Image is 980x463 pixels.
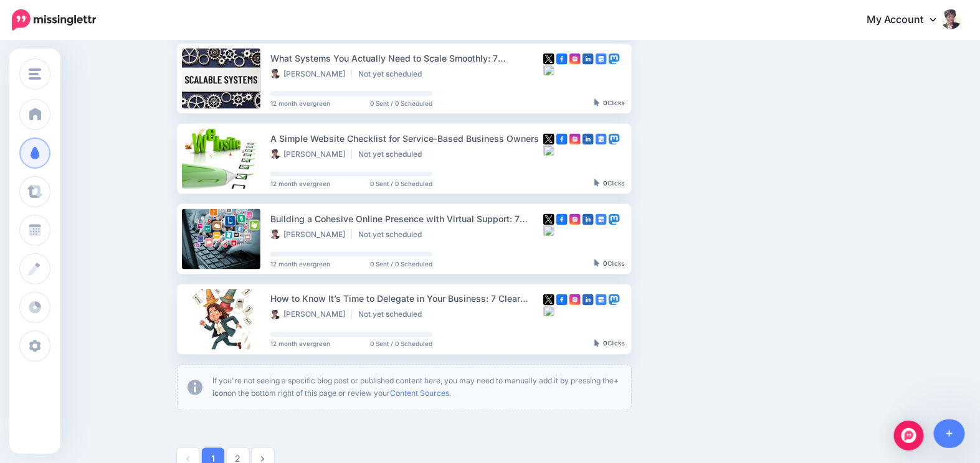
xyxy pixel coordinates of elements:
img: facebook-square.png [556,214,568,225]
b: 0 [603,260,607,267]
img: menu.png [29,68,41,80]
a: Content Sources [390,389,449,398]
img: bluesky-grey-square.png [543,145,554,156]
span: 12 month evergreen [270,180,330,187]
li: Not yet scheduled [358,149,428,159]
img: pointer-grey-darker.png [594,340,600,347]
div: Clicks [594,180,624,187]
div: Clicks [594,260,624,268]
img: linkedin-square.png [583,134,594,145]
li: Not yet scheduled [358,69,428,79]
img: Missinglettr [12,9,96,30]
div: A Simple Website Checklist for Service-Based Business Owners [270,131,543,146]
img: linkedin-square.png [583,214,594,225]
img: bluesky-grey-square.png [543,225,554,236]
div: Open Intercom Messenger [894,421,924,451]
img: twitter-square.png [543,214,554,225]
img: instagram-square.png [569,54,581,65]
span: 0 Sent / 0 Scheduled [370,100,432,106]
b: 0 [603,179,607,187]
img: info-circle-grey.png [188,380,202,395]
span: 12 month evergreen [270,261,330,267]
img: mastodon-square.png [609,54,620,65]
div: What Systems You Actually Need to Scale Smoothly: 7 Overlooked Essentials [270,51,543,65]
span: 0 Sent / 0 Scheduled [370,180,432,187]
p: If you're not seeing a specific blog post or published content here, you may need to manually add... [212,375,621,400]
b: 0 [603,340,607,347]
li: Not yet scheduled [358,230,428,240]
span: 0 Sent / 0 Scheduled [370,261,432,267]
img: twitter-square.png [543,134,554,145]
li: [PERSON_NAME] [270,149,352,159]
li: Not yet scheduled [358,310,428,320]
b: 0 [603,99,607,106]
img: bluesky-grey-square.png [543,65,554,76]
li: [PERSON_NAME] [270,69,352,79]
img: linkedin-square.png [583,294,594,306]
img: pointer-grey-darker.png [594,260,600,267]
div: Clicks [594,100,624,107]
span: 0 Sent / 0 Scheduled [370,341,432,347]
img: mastodon-square.png [609,294,620,306]
img: google_business-square.png [596,214,607,225]
img: facebook-square.png [556,294,568,306]
b: + icon [212,376,619,398]
img: twitter-square.png [543,294,554,306]
div: How to Know It’s Time to Delegate in Your Business: 7 Clear Signs You Can’t Ignore [270,292,543,306]
a: My Account [854,5,961,35]
img: google_business-square.png [596,134,607,145]
span: 12 month evergreen [270,341,330,347]
img: mastodon-square.png [609,214,620,225]
img: mastodon-square.png [609,134,620,145]
img: pointer-grey-darker.png [594,179,600,187]
img: google_business-square.png [596,294,607,306]
img: instagram-square.png [569,294,581,306]
div: Building a Cohesive Online Presence with Virtual Support: 7 Powerful Strategies [270,212,543,226]
img: instagram-square.png [569,134,581,145]
img: bluesky-grey-square.png [543,306,554,317]
img: facebook-square.png [556,54,568,65]
li: [PERSON_NAME] [270,310,352,320]
img: instagram-square.png [569,214,581,225]
img: twitter-square.png [543,54,554,65]
div: Clicks [594,340,624,348]
img: google_business-square.png [596,54,607,65]
img: pointer-grey-darker.png [594,99,600,106]
img: linkedin-square.png [583,54,594,65]
img: facebook-square.png [556,134,568,145]
span: 12 month evergreen [270,100,330,106]
li: [PERSON_NAME] [270,230,352,240]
